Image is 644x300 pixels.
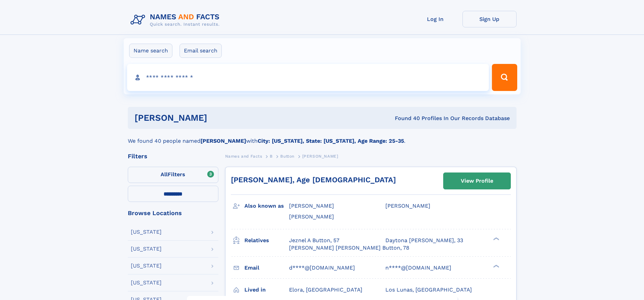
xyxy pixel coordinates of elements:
[289,213,334,220] span: [PERSON_NAME]
[128,11,225,29] img: Logo Names and Facts
[131,229,162,235] div: [US_STATE]
[301,115,510,122] div: Found 40 Profiles In Our Records Database
[289,286,362,293] span: Elora, [GEOGRAPHIC_DATA]
[135,114,301,122] h1: [PERSON_NAME]
[444,173,510,189] a: View Profile
[244,262,289,274] h3: Email
[244,200,289,212] h3: Also known as
[127,64,489,91] input: search input
[131,263,162,269] div: [US_STATE]
[280,154,294,159] span: Button
[128,210,218,216] div: Browse Locations
[244,235,289,246] h3: Relatives
[270,154,273,159] span: B
[461,173,493,189] div: View Profile
[462,11,517,27] a: Sign Up
[385,237,463,244] a: Daytona [PERSON_NAME], 33
[128,129,517,145] div: We found 40 people named with .
[231,176,396,184] a: [PERSON_NAME], Age [DEMOGRAPHIC_DATA]
[270,152,273,160] a: B
[302,154,338,159] span: [PERSON_NAME]
[258,138,404,144] b: City: [US_STATE], State: [US_STATE], Age Range: 25-35
[289,203,334,209] span: [PERSON_NAME]
[180,44,222,58] label: Email search
[408,11,462,27] a: Log In
[128,167,218,183] label: Filters
[131,280,162,285] div: [US_STATE]
[244,284,289,296] h3: Lived in
[385,203,430,209] span: [PERSON_NAME]
[289,244,409,252] a: [PERSON_NAME] [PERSON_NAME] Button, 78
[492,64,517,91] button: Search Button
[128,153,218,159] div: Filters
[129,44,172,58] label: Name search
[492,236,500,241] div: ❯
[131,246,162,252] div: [US_STATE]
[200,138,246,144] b: [PERSON_NAME]
[225,152,262,160] a: Names and Facts
[161,171,168,178] span: All
[385,286,472,293] span: Los Lunas, [GEOGRAPHIC_DATA]
[280,152,294,160] a: Button
[492,264,500,268] div: ❯
[289,237,339,244] a: Jeznel A Button, 57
